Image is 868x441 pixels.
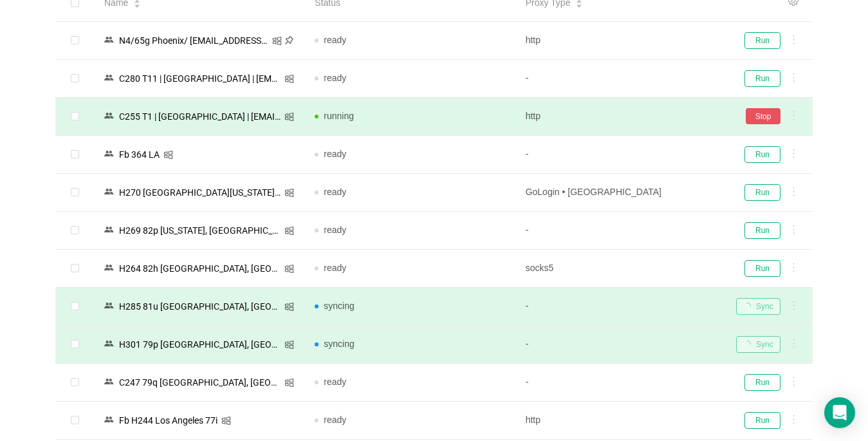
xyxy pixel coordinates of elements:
div: Fb 364 LA [115,146,163,163]
span: ready [324,35,346,45]
div: C280 T11 | [GEOGRAPHIC_DATA] | [EMAIL_ADDRESS][DOMAIN_NAME] [115,70,284,87]
div: C255 T1 | [GEOGRAPHIC_DATA] | [EMAIL_ADDRESS][DOMAIN_NAME] [115,108,284,125]
i: icon: windows [221,416,231,426]
td: http [515,98,726,136]
button: Run [744,222,780,239]
button: Run [744,184,780,201]
i: icon: caret-down [576,3,583,6]
button: Stop [746,108,780,124]
div: Н301 79p [GEOGRAPHIC_DATA], [GEOGRAPHIC_DATA] | [EMAIL_ADDRESS][DOMAIN_NAME] [115,336,284,353]
span: ready [324,225,346,235]
span: ready [324,73,346,83]
td: - [515,364,726,402]
span: ready [324,149,346,159]
td: http [515,402,726,440]
i: icon: windows [163,150,173,160]
div: Н270 [GEOGRAPHIC_DATA][US_STATE]/ [EMAIL_ADDRESS][DOMAIN_NAME] [115,184,284,201]
button: Run [744,146,780,163]
span: ready [324,377,346,387]
div: Fb Н244 Los Angeles 77i [115,412,221,429]
div: Н269 82p [US_STATE], [GEOGRAPHIC_DATA]/ [EMAIL_ADDRESS][DOMAIN_NAME] [115,222,284,239]
button: Run [744,32,780,49]
div: Н264 82h [GEOGRAPHIC_DATA], [GEOGRAPHIC_DATA]/ [EMAIL_ADDRESS][DOMAIN_NAME] [115,260,284,277]
span: syncing [324,339,354,349]
span: ready [324,263,346,273]
span: syncing [324,301,354,311]
span: running [324,111,354,121]
button: Run [744,70,780,87]
div: C247 79q [GEOGRAPHIC_DATA], [GEOGRAPHIC_DATA] | [EMAIL_ADDRESS][DOMAIN_NAME] [115,374,284,391]
i: icon: caret-down [134,3,141,6]
td: - [515,60,726,98]
i: icon: windows [284,112,294,122]
i: icon: windows [272,36,282,46]
span: ready [324,415,346,425]
i: icon: windows [284,264,294,274]
button: Run [744,260,780,277]
i: icon: windows [284,188,294,198]
td: - [515,136,726,174]
button: Run [744,374,780,391]
td: socks5 [515,250,726,288]
i: icon: windows [284,340,294,350]
td: GoLogin • [GEOGRAPHIC_DATA] [515,174,726,212]
div: Н285 81u [GEOGRAPHIC_DATA], [GEOGRAPHIC_DATA]/ [EMAIL_ADDRESS][DOMAIN_NAME] [115,298,284,315]
td: - [515,326,726,364]
td: - [515,212,726,250]
div: Open Intercom Messenger [824,397,855,428]
i: icon: pushpin [284,35,294,45]
i: icon: windows [284,302,294,312]
i: icon: windows [284,226,294,236]
span: ready [324,187,346,197]
td: http [515,22,726,60]
div: N4/65g Phoenix/ [EMAIL_ADDRESS][DOMAIN_NAME] [115,32,272,49]
button: Run [744,412,780,429]
td: - [515,288,726,326]
i: icon: windows [284,378,294,388]
i: icon: windows [284,74,294,84]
